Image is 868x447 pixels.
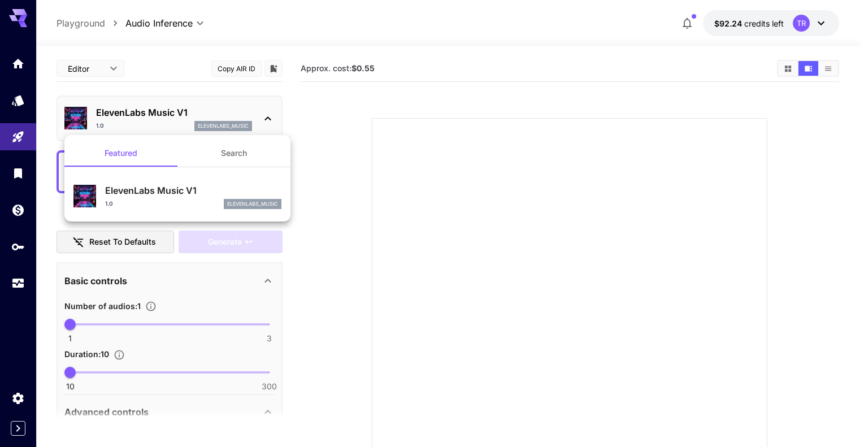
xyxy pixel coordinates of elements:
div: ElevenLabs Music V11.0elevenlabs_music [73,179,281,214]
p: elevenlabs_music [227,200,278,208]
p: ElevenLabs Music V1 [105,184,281,197]
button: Featured [64,140,177,167]
p: 1.0 [105,199,113,208]
button: Search [177,140,290,167]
